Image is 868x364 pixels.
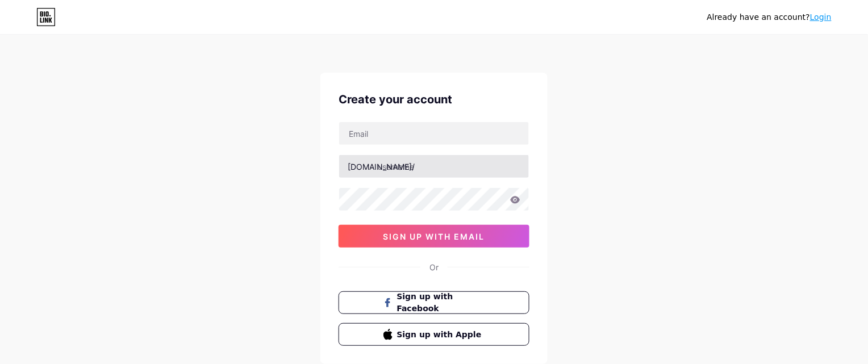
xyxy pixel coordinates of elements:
div: Or [429,261,439,273]
span: Sign up with Apple [397,329,485,341]
input: username [339,155,529,178]
span: Sign up with Facebook [397,291,485,315]
div: Create your account [339,91,529,108]
button: sign up with email [339,225,529,248]
a: Login [810,12,832,22]
div: Already have an account? [707,11,832,23]
span: sign up with email [383,232,485,241]
button: Sign up with Apple [339,323,529,346]
input: Email [339,122,529,145]
div: [DOMAIN_NAME]/ [348,161,415,173]
button: Sign up with Facebook [339,291,529,314]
